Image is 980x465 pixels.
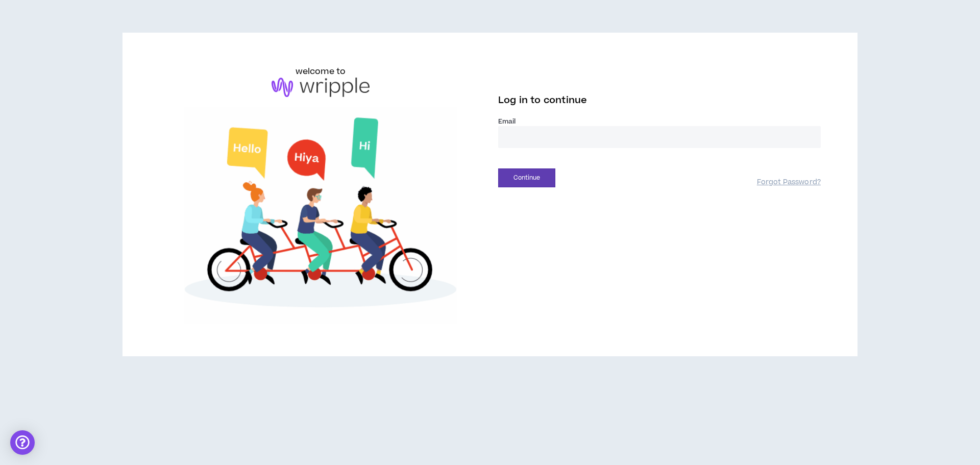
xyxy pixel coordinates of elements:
[498,168,555,187] button: Continue
[159,107,482,324] img: Welcome to Wripple
[498,117,821,126] label: Email
[272,78,370,97] img: logo-brand.png
[498,94,587,107] span: Log in to continue
[757,178,821,187] a: Forgot Password?
[296,65,346,78] h6: welcome to
[10,430,35,455] div: Open Intercom Messenger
